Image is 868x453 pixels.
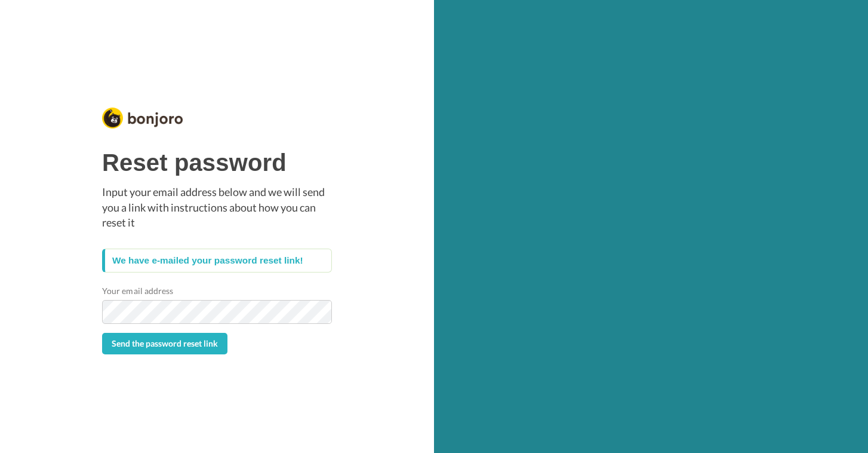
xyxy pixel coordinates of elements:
div: We have e-mailed your password reset link! [102,249,332,273]
h1: Reset password [102,149,332,176]
span: Send the password reset link [112,338,218,348]
label: Your email address [102,284,173,297]
button: Send the password reset link [102,333,227,354]
p: Input your email address below and we will send you a link with instructions about how you can re... [102,185,332,231]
